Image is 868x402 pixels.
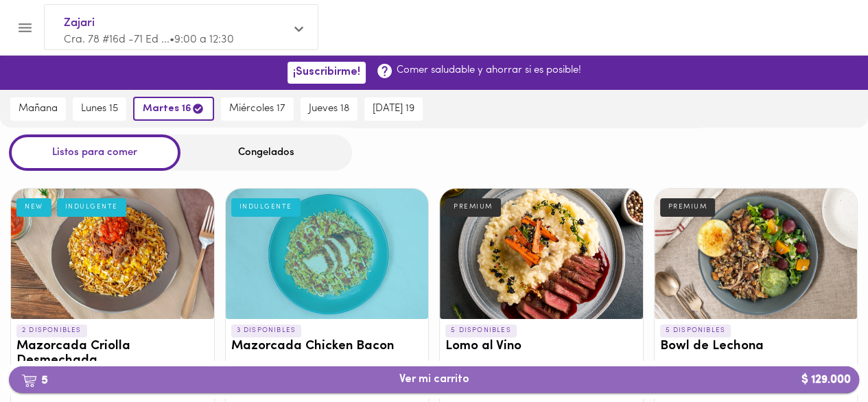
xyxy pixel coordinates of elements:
[660,324,731,337] p: 5 DISPONIBLES
[231,340,423,354] h3: Mazorcada Chicken Bacon
[399,373,469,386] span: Ver mi carrito
[57,198,126,216] div: INDULGENTE
[81,103,118,115] span: lunes 15
[226,189,429,319] div: Mazorcada Chicken Bacon
[373,103,414,115] span: [DATE] 19
[440,189,643,319] div: Lomo al Vino
[445,324,517,337] p: 5 DISPONIBLES
[143,102,204,115] span: martes 16
[660,198,716,216] div: PREMIUM
[229,103,285,115] span: miércoles 17
[397,63,581,78] p: Comer saludable y ahorrar si es posible!
[8,11,42,45] button: Menu
[16,198,51,216] div: NEW
[288,62,366,83] button: ¡Suscribirme!
[133,97,214,121] button: martes 16
[19,103,58,115] span: mañana
[231,198,301,216] div: INDULGENTE
[11,189,214,319] div: Mazorcada Criolla Desmechada
[10,97,66,121] button: mañana
[655,189,858,319] div: Bowl de Lechona
[231,324,302,337] p: 3 DISPONIBLES
[221,97,294,121] button: miércoles 17
[180,134,352,171] div: Congelados
[13,371,56,389] b: 5
[21,374,37,388] img: cart.png
[660,340,852,354] h3: Bowl de Lechona
[788,322,854,388] iframe: Messagebird Livechat Widget
[73,97,126,121] button: lunes 15
[364,97,423,121] button: [DATE] 19
[64,34,234,45] span: Cra. 78 #16d -71 Ed ... • 9:00 a 12:30
[9,366,859,393] button: 5Ver mi carrito$ 129.000
[64,14,285,32] span: Zajari
[309,103,349,115] span: jueves 18
[301,97,357,121] button: jueves 18
[9,134,180,171] div: Listos para comer
[16,340,209,368] h3: Mazorcada Criolla Desmechada
[445,340,637,354] h3: Lomo al Vino
[293,66,360,79] span: ¡Suscribirme!
[445,198,501,216] div: PREMIUM
[16,324,87,337] p: 2 DISPONIBLES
